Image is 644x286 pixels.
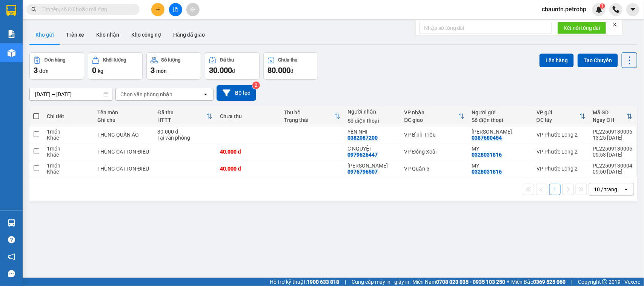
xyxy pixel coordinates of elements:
span: Miền Nam [412,278,505,286]
span: 0 [92,66,96,75]
img: logo-vxr [6,5,16,16]
th: Toggle SortBy [533,106,589,126]
div: Ngày ĐH [593,117,627,123]
div: Tên món [97,109,150,115]
div: Số lượng [161,57,181,63]
div: Chưa thu [220,113,276,119]
div: 13:25 [DATE] [593,135,633,141]
button: caret-down [626,3,639,16]
sup: 1 [600,3,605,9]
div: Khác [47,152,90,158]
span: ⚪️ [507,280,509,283]
button: Lên hàng [539,54,574,67]
div: Chọn văn phòng nhận [120,91,172,98]
div: Chi tiết [47,113,90,119]
span: message [8,270,15,277]
span: đơn [39,68,49,74]
div: 40.000 đ [220,149,276,155]
div: Số điện thoại [348,118,397,124]
button: aim [186,3,200,16]
div: C NGUYỆT [348,146,397,152]
div: ĐC giao [404,117,458,123]
span: đ [290,68,294,74]
div: Người nhận [348,109,397,115]
div: 0382087200 [348,135,378,141]
div: Khác [47,135,90,141]
div: Số điện thoại [472,117,529,123]
div: 10 / trang [594,186,617,193]
div: NGỌC ÁNH [348,163,397,169]
button: Kho gửi [29,26,60,44]
span: close [612,22,618,27]
button: file-add [169,3,182,16]
svg: open [203,91,209,97]
sup: 2 [252,81,260,89]
strong: 1900 633 818 [307,279,339,285]
div: Đã thu [158,109,207,115]
span: search [31,7,37,12]
button: plus [151,3,164,16]
div: Trạng thái [284,117,334,123]
th: Toggle SortBy [280,106,344,126]
img: warehouse-icon [8,219,15,227]
span: Miền Bắc [511,278,566,286]
div: 1 món [47,129,90,135]
div: PL22509130005 [593,146,633,152]
input: Tìm tên, số ĐT hoặc mã đơn [41,5,131,14]
span: question-circle [8,236,15,243]
svg: open [623,186,629,192]
div: 30.000 đ [158,129,213,135]
span: copyright [602,279,607,284]
div: MY [472,163,529,169]
div: 09:50 [DATE] [593,169,633,175]
div: Mã GD [593,109,627,115]
div: Thu hộ [284,109,334,115]
div: Chưa thu [278,57,298,63]
div: VP nhận [404,109,458,115]
button: Kho công nợ [125,26,167,44]
button: Khối lượng0kg [88,52,143,80]
div: Người gửi [472,109,529,115]
span: Hỗ trợ kỹ thuật: [270,278,339,286]
span: file-add [173,7,178,12]
span: kg [98,68,103,74]
span: plus [155,7,161,12]
button: Đã thu30.000đ [205,52,260,80]
th: Toggle SortBy [401,106,468,126]
div: PL22509130004 [593,163,633,169]
div: VP Phước Long 2 [536,166,586,172]
div: VP Bình Triệu [404,132,464,138]
div: Khối lượng [103,57,126,63]
span: chauntn.petrobp [536,5,592,14]
img: solution-icon [8,30,15,38]
strong: 0708 023 035 - 0935 103 250 [436,279,505,285]
button: Tạo Chuyến [578,54,618,67]
div: Ghi chú [97,117,150,123]
button: Chưa thu80.000đ [263,52,318,80]
div: ĐC lấy [536,117,579,123]
span: 80.000 [267,66,290,75]
div: VP Quận 5 [404,166,464,172]
button: Bộ lọc [217,85,256,101]
button: Số lượng3món [146,52,201,80]
div: PL22509130006 [593,129,633,135]
img: warehouse-icon [8,49,15,57]
span: 3 [151,66,155,75]
img: icon-new-feature [596,6,603,13]
div: MY [472,146,529,152]
div: THÙNG CATTON ĐIỀU [97,149,150,155]
span: món [156,68,167,74]
span: Cung cấp máy in - giấy in: [352,278,410,286]
span: 1 [601,3,604,9]
button: Kết nối tổng đài [558,22,606,34]
span: | [571,278,572,286]
div: Đã thu [220,57,234,63]
span: aim [190,7,195,12]
button: 1 [549,184,561,195]
div: THÙNG CATTON ĐIỀU [97,166,150,172]
button: Kho nhận [90,26,125,44]
div: 1 món [47,146,90,152]
span: | [345,278,346,286]
div: Đơn hàng [45,57,65,63]
strong: 0369 525 060 [533,279,566,285]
